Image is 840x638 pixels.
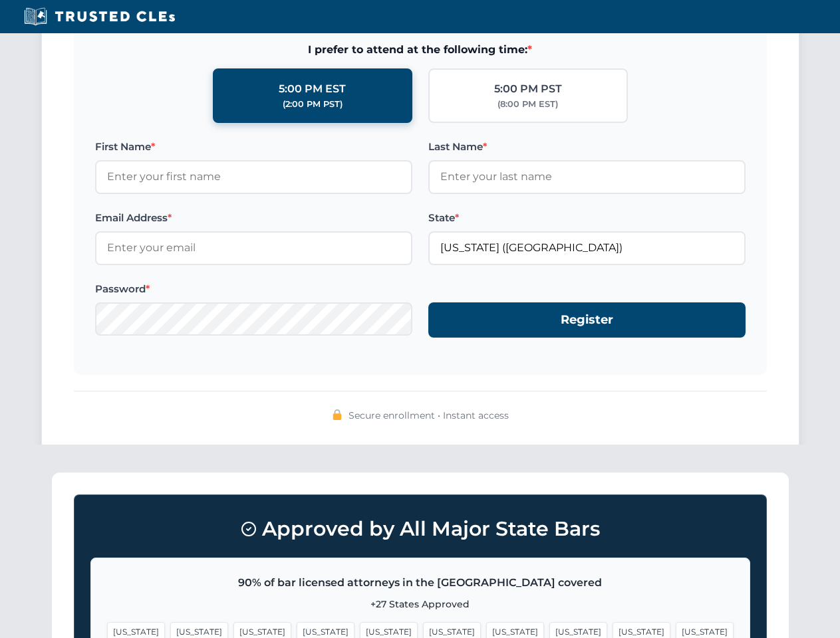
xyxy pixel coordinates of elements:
[95,160,412,193] input: Enter your first name
[349,408,509,423] span: Secure enrollment • Instant access
[283,98,343,111] div: (2:00 PM PST)
[497,98,558,111] div: (8:00 PM EST)
[107,574,734,591] p: 90% of bar licensed attorneys in the [GEOGRAPHIC_DATA] covered
[494,80,562,98] div: 5:00 PM PST
[107,597,734,611] p: +27 States Approved
[428,302,746,338] button: Register
[95,139,412,155] label: First Name
[95,41,746,58] span: I prefer to attend at the following time:
[95,281,412,297] label: Password
[95,231,412,265] input: Enter your email
[428,231,746,265] input: Florida (FL)
[428,139,746,155] label: Last Name
[95,210,412,226] label: Email Address
[428,210,746,226] label: State
[90,511,750,547] h3: Approved by All Major State Bars
[428,160,746,193] input: Enter your last name
[279,80,346,98] div: 5:00 PM EST
[20,7,179,27] img: Trusted CLEs
[332,409,343,420] img: 🔒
